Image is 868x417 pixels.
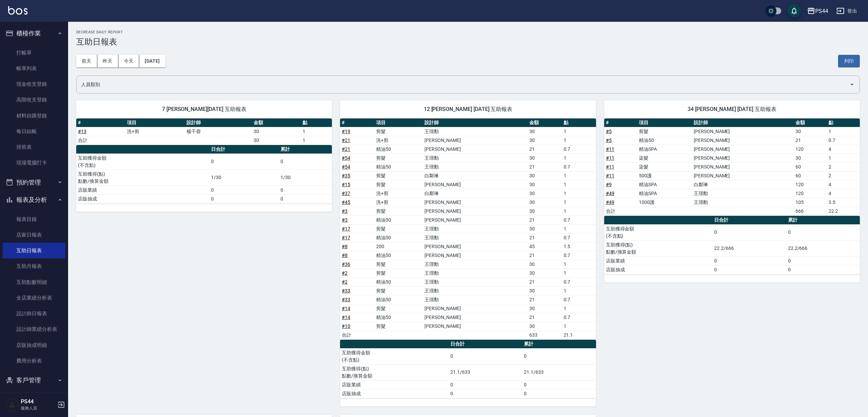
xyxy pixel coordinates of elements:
td: 1 [827,127,860,136]
a: #15 [342,182,350,187]
td: 21 [528,313,562,322]
td: 30 [794,127,827,136]
th: 項目 [374,118,423,127]
td: 剪髮 [374,260,423,269]
th: 項目 [125,118,184,127]
h2: Decrease Daily Report [76,30,860,34]
a: #5 [606,138,612,143]
a: #17 [342,235,350,240]
td: [PERSON_NAME] [692,127,794,136]
td: 21.1 [562,331,596,339]
td: 店販業績 [76,186,209,194]
td: 洗+剪 [374,136,423,145]
a: #11 [606,155,614,161]
td: 1 [562,198,596,207]
td: 0 [279,154,332,170]
button: 櫃檯作業 [3,25,65,42]
td: 60 [794,162,827,171]
td: 22.2 [827,207,860,215]
td: 白鄰琳 [692,180,794,189]
td: 剪髮 [374,180,423,189]
a: 互助日報表 [3,243,65,258]
td: [PERSON_NAME] [692,171,794,180]
td: 1 [562,154,596,162]
a: #13 [78,129,86,134]
td: 精油50 [374,233,423,242]
a: #11 [606,146,614,152]
a: #3 [342,208,348,214]
td: 4 [827,189,860,198]
a: #8 [342,253,348,258]
a: #11 [606,173,614,178]
td: 剪髮 [374,154,423,162]
td: 1 [301,136,332,145]
span: 7 [PERSON_NAME][DATE] 互助報表 [84,106,324,113]
td: 1 [562,171,596,180]
td: 21 [528,145,562,154]
th: 累計 [522,340,596,349]
a: 互助月報表 [3,258,65,274]
a: #35 [342,173,350,178]
td: 1/30 [209,170,279,186]
td: 王璟勳 [423,260,528,269]
td: 互助獲得金額 (不含點) [76,154,209,170]
td: 0 [209,154,279,170]
td: [PERSON_NAME] [423,198,528,207]
td: 633 [528,331,562,339]
th: # [76,118,125,127]
td: 剪髮 [374,207,423,215]
a: #2 [342,279,348,285]
td: 精油50 [374,162,423,171]
td: 30 [528,198,562,207]
td: 精油50 [374,251,423,260]
td: 1 [562,180,596,189]
button: [DATE] [139,55,165,67]
td: 30 [528,224,562,233]
td: 500護 [637,171,692,180]
td: 王璟勳 [423,277,528,286]
td: 30 [528,154,562,162]
img: Person [5,398,19,412]
td: [PERSON_NAME] [423,304,528,313]
a: 帳單列表 [3,61,65,76]
td: 0 [279,194,332,203]
a: #9 [606,182,612,187]
td: 1 [562,207,596,215]
td: 精油SPA [637,189,692,198]
td: 21 [528,277,562,286]
td: [PERSON_NAME] [423,215,528,224]
td: 105 [794,198,827,207]
a: #21 [342,146,350,152]
td: 30 [528,136,562,145]
td: 店販抽成 [340,389,449,398]
td: 精油SPA [637,180,692,189]
th: # [340,118,374,127]
th: 金額 [252,118,301,127]
td: 30 [528,189,562,198]
td: 666 [794,207,827,215]
td: 0.7 [562,215,596,224]
td: 30 [528,322,562,331]
a: #21 [342,138,350,143]
th: 日合計 [712,216,786,225]
button: 昨天 [97,55,118,67]
td: 剪髮 [374,171,423,180]
td: 王璟勳 [423,295,528,304]
td: 0 [522,348,596,364]
td: 2 [827,162,860,171]
td: 30 [528,127,562,136]
td: 21 [528,251,562,260]
td: 剪髮 [374,304,423,313]
td: 21 [794,136,827,145]
td: 互助獲得金額 (不含點) [604,224,713,240]
td: 21.1/633 [522,364,596,380]
a: #49 [606,191,614,196]
a: #3 [342,217,348,223]
td: 王璟勳 [692,198,794,207]
a: #14 [342,315,350,320]
a: #45 [342,199,350,205]
td: 互助獲得(點) 點數/換算金額 [604,240,713,256]
td: [PERSON_NAME] [423,207,528,215]
td: 0.7 [562,162,596,171]
td: 30 [528,304,562,313]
